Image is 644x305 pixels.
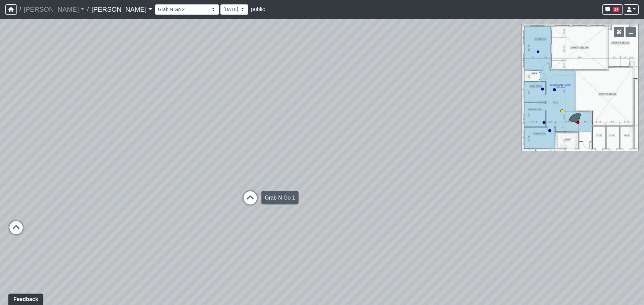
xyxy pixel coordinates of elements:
[85,3,91,16] span: /
[23,3,85,16] a: [PERSON_NAME]
[602,4,623,15] button: 14
[17,3,23,16] span: /
[261,191,299,205] div: Grab N Go 1
[251,6,265,12] span: public
[613,7,620,12] span: 14
[91,3,152,16] a: [PERSON_NAME]
[5,292,45,305] iframe: Ybug feedback widget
